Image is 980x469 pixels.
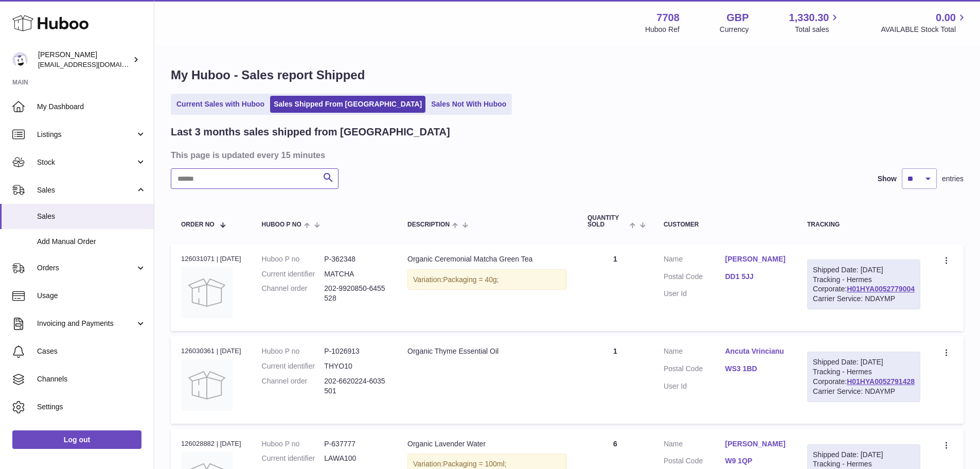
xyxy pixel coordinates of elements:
[181,346,241,356] div: 126030361 | [DATE]
[725,272,787,282] a: DD1 5JJ
[37,237,146,247] span: Add Manual Order
[664,364,725,376] dt: Postal Code
[37,346,146,356] span: Cases
[262,361,325,371] dt: Current identifier
[324,376,387,396] dd: 202-6620224-6035501
[813,387,915,396] div: Carrier Service: NDAYMP
[656,11,680,25] strong: 7708
[37,291,146,301] span: Usage
[725,439,787,449] a: [PERSON_NAME]
[173,96,268,113] a: Current Sales with Huboo
[664,221,787,228] div: Customer
[725,456,787,466] a: W9 1QP
[813,265,915,275] div: Shipped Date: [DATE]
[645,25,680,34] div: Huboo Ref
[37,319,135,328] span: Invoicing and Payments
[262,439,325,449] dt: Huboo P no
[725,254,787,264] a: [PERSON_NAME]
[262,376,325,396] dt: Channel order
[878,174,897,184] label: Show
[37,402,146,412] span: Settings
[171,149,961,161] h3: This page is updated every 15 minutes
[38,60,151,68] span: [EMAIL_ADDRESS][DOMAIN_NAME]
[847,377,915,386] a: H01HYA0052791428
[407,221,450,228] span: Description
[37,130,135,140] span: Listings
[443,275,499,284] span: Packaging = 40g;
[262,221,301,228] span: Huboo P no
[407,254,567,264] div: Organic Ceremonial Matcha Green Tea
[407,269,567,290] div: Variation:
[789,11,829,25] span: 1,330.30
[726,11,749,25] strong: GBP
[795,25,841,34] span: Total sales
[181,359,233,411] img: no-photo.jpg
[262,254,325,264] dt: Huboo P no
[443,460,506,468] span: Packaging = 100ml;
[577,244,653,331] td: 1
[942,174,964,184] span: entries
[324,269,387,279] dd: MATCHA
[262,269,325,279] dt: Current identifier
[813,450,915,460] div: Shipped Date: [DATE]
[181,254,241,264] div: 126031071 | [DATE]
[407,346,567,356] div: Organic Thyme Essential Oil
[12,52,28,67] img: internalAdmin-7708@internal.huboo.com
[37,185,135,195] span: Sales
[664,346,725,359] dt: Name
[807,352,920,402] div: Tracking - Hermes Corporate:
[262,346,325,356] dt: Huboo P no
[12,430,141,449] a: Log out
[37,102,146,112] span: My Dashboard
[324,439,387,449] dd: P-637777
[813,294,915,304] div: Carrier Service: NDAYMP
[324,361,387,371] dd: THYO10
[38,50,131,70] div: [PERSON_NAME]
[427,96,510,113] a: Sales Not With Huboo
[181,439,241,448] div: 126028882 | [DATE]
[181,221,215,228] span: Order No
[577,336,653,423] td: 1
[37,158,135,167] span: Stock
[807,259,920,310] div: Tracking - Hermes Corporate:
[587,215,627,228] span: Quantity Sold
[262,284,325,303] dt: Channel order
[324,284,387,303] dd: 202-9920850-6455528
[664,456,725,468] dt: Postal Code
[664,289,725,299] dt: User Id
[881,25,968,34] span: AVAILABLE Stock Total
[813,357,915,367] div: Shipped Date: [DATE]
[807,221,920,228] div: Tracking
[664,439,725,451] dt: Name
[720,25,749,34] div: Currency
[725,346,787,356] a: Ancuta Vrincianu
[181,267,233,318] img: no-photo.jpg
[847,285,915,293] a: H01HYA0052779004
[881,11,968,34] a: 0.00 AVAILABLE Stock Total
[407,439,567,449] div: Organic Lavender Water
[171,125,450,139] h2: Last 3 months sales shipped from [GEOGRAPHIC_DATA]
[37,212,146,221] span: Sales
[324,254,387,264] dd: P-362348
[664,254,725,267] dt: Name
[270,96,425,113] a: Sales Shipped From [GEOGRAPHIC_DATA]
[171,67,964,83] h1: My Huboo - Sales report Shipped
[936,11,956,25] span: 0.00
[664,381,725,391] dt: User Id
[37,263,135,273] span: Orders
[789,11,841,34] a: 1,330.30 Total sales
[262,454,325,463] dt: Current identifier
[324,346,387,356] dd: P-1026913
[37,374,146,384] span: Channels
[664,272,725,284] dt: Postal Code
[324,454,387,463] dd: LAWA100
[725,364,787,374] a: WS3 1BD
